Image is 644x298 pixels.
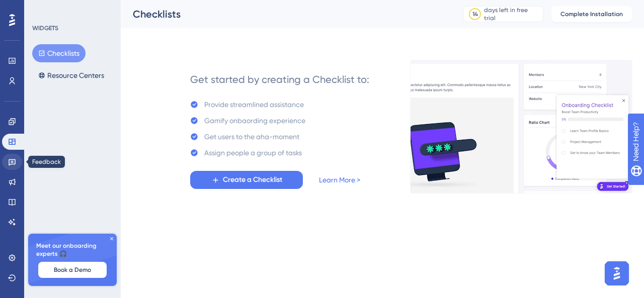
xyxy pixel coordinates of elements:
button: Book a Demo [38,262,107,278]
span: Book a Demo [54,266,91,274]
button: Create a Checklist [190,171,303,189]
a: Learn More > [319,174,360,186]
button: Checklists [32,44,86,62]
div: Checklists [133,7,438,21]
div: Get started by creating a Checklist to: [190,72,369,86]
button: Complete Installation [551,6,632,22]
button: Resource Centers [32,66,110,84]
span: Meet our onboarding experts 🎧 [36,242,109,258]
div: Gamify onbaording experience [204,115,305,127]
div: days left in free trial [484,6,540,22]
div: Provide streamlined assistance [204,98,304,111]
div: 14 [472,10,478,18]
div: Assign people a group of tasks [204,147,302,159]
span: Need Help? [24,3,63,15]
div: Get users to the aha-moment [204,131,299,143]
div: WIDGETS [32,24,58,32]
img: e28e67207451d1beac2d0b01ddd05b56.gif [410,60,632,193]
iframe: UserGuiding AI Assistant Launcher [602,258,632,288]
span: Create a Checklist [223,174,282,186]
span: Complete Installation [560,10,623,18]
